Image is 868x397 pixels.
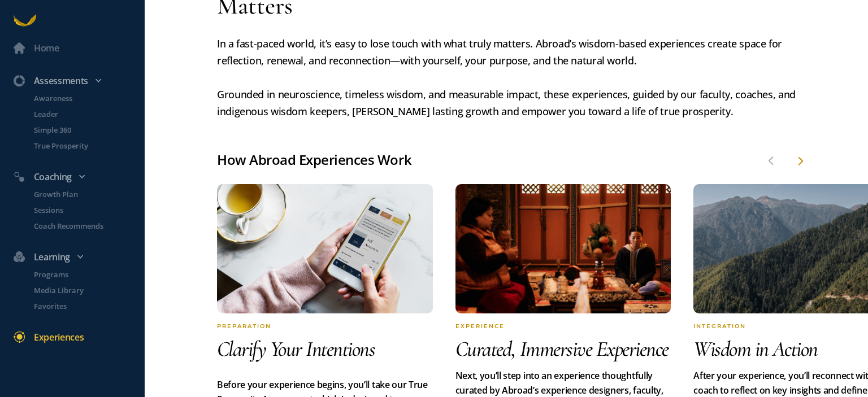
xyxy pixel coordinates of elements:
[7,169,149,184] div: Coaching
[20,189,145,200] a: Growth Plan
[20,285,145,296] a: Media Library
[217,334,433,364] h2: Clarify Your Intentions
[34,330,84,344] div: Experiences
[20,204,145,216] a: Sessions
[217,184,433,313] img: StaticQuest1.jpg
[20,124,145,136] a: Simple 360
[20,108,145,120] a: Leader
[20,140,145,151] a: True Prosperity
[217,313,433,330] h4: Preparation
[34,108,142,120] p: Leader
[217,26,796,120] p: In a fast-paced world, it’s easy to lose touch with what truly matters. Abroad’s wisdom-based exp...
[34,269,142,280] p: Programs
[34,300,142,312] p: Favorites
[34,189,142,200] p: Growth Plan
[34,285,142,296] p: Media Library
[34,124,142,136] p: Simple 360
[455,322,671,330] h4: Experience
[7,250,149,264] div: Learning
[217,149,796,171] h1: How Abroad Experiences Work
[34,220,142,232] p: Coach Recommends
[20,93,145,104] a: Awareness
[455,334,671,364] h2: Curated, Immersive Experience
[20,269,145,280] a: Programs
[34,93,142,104] p: Awareness
[7,73,149,88] div: Assessments
[455,184,671,313] img: StaticQuest2.png
[34,140,142,151] p: True Prosperity
[20,220,145,232] a: Coach Recommends
[34,204,142,216] p: Sessions
[20,300,145,312] a: Favorites
[34,41,59,55] div: Home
